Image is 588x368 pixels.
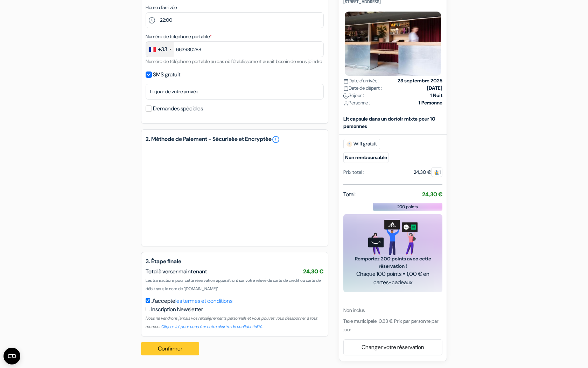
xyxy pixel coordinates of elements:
h5: 3. Étape finale [146,258,324,265]
div: Prix total : [343,168,364,176]
span: Séjour : [343,91,364,99]
div: France: +33 [146,42,174,57]
a: les termes et conditions [175,297,232,305]
a: Changer votre réservation [344,340,442,354]
img: user_icon.svg [343,101,349,106]
label: Inscription Newsletter [151,305,203,314]
span: 200 points [397,203,418,210]
img: calendar.svg [343,86,349,91]
img: calendar.svg [343,79,349,84]
img: free_wifi.svg [346,141,352,146]
strong: 1 Nuit [430,91,442,99]
span: Total: [343,190,356,198]
span: Les transactions pour cette réservation apparaîtront sur votre relevé de carte de crédit ou carte... [146,278,321,292]
button: Confirmer [141,342,199,355]
label: Heure d'arrivée [146,4,177,11]
iframe: Cadre de saisie sécurisé pour le paiement [153,154,317,233]
span: 24,30 € [303,268,324,275]
span: Wifi gratuit [343,138,380,149]
img: moon.svg [343,93,349,98]
strong: 24,30 € [422,190,442,198]
span: Personne : [343,99,370,106]
label: Numéro de telephone portable [146,33,212,40]
img: gift_card_hero_new.png [368,219,418,255]
h5: 2. Méthode de Paiement - Sécurisée et Encryptée [146,135,324,144]
span: Remportez 200 points avec cette réservation ! [352,255,434,270]
span: Chaque 100 points = 1,00 € en cartes-cadeaux [352,270,434,286]
span: Date d'arrivée : [343,77,379,84]
small: Nous ne vendrons jamais vos renseignements personnels et vous pouvez vous désabonner à tout moment. [146,315,317,329]
a: Cliquez ici pour consulter notre chartre de confidentialité. [161,324,263,329]
label: SMS gratuit [153,70,180,80]
div: Non inclus [343,306,442,314]
span: Total à verser maintenant [146,268,207,275]
span: Date de départ : [343,84,382,91]
small: Numéro de téléphone portable au cas où l'établissement aurait besoin de vous joindre [146,58,322,64]
input: 6 12 34 56 78 [146,41,324,57]
label: J'accepte [151,297,232,305]
label: Demandes spéciales [153,104,203,114]
span: 1 [431,167,442,177]
button: Open CMP widget [3,348,20,364]
strong: 1 Personne [419,99,442,106]
b: Lit capsule dans un dortoir mixte pour 10 personnes [343,115,435,129]
div: 24,30 € [414,168,442,176]
div: +33 [158,45,167,54]
strong: [DATE] [427,84,442,91]
a: error_outline [272,135,280,144]
img: guest.svg [434,170,439,175]
strong: 23 septembre 2025 [398,77,442,84]
span: Taxe municipale: 0,83 € Prix par personne par jour [343,318,439,332]
small: Non remboursable [343,152,389,163]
